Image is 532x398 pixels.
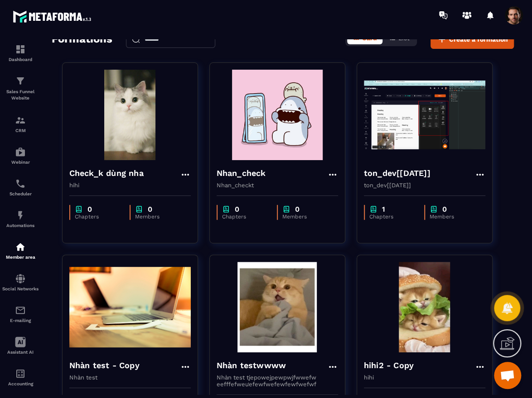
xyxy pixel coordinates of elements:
p: hihi [364,374,485,381]
p: Chapters [222,213,268,220]
img: chapter [135,205,143,213]
a: automationsautomationsMember area [2,235,39,266]
h4: Nhàn test - Copy [69,359,140,372]
a: formationformationCRM [2,108,39,140]
p: Accounting [2,381,39,386]
a: automationsautomationsAutomations [2,203,39,235]
a: accountantaccountantAccounting [2,361,39,393]
p: Dashboard [2,57,39,62]
p: Social Networks [2,286,39,291]
p: Nhàn test [69,374,191,381]
h2: Formations [52,30,112,49]
p: Member area [2,255,39,260]
p: Members [282,213,329,220]
a: automationsautomationsWebinar [2,140,39,171]
h4: hihi2 - Copy [364,359,414,372]
img: formation-background [217,262,338,352]
h4: ton_dev[[DATE]] [364,167,430,180]
img: formation-background [69,70,191,160]
a: formation-backgroundCheck_k dùng nhahihichapter0Chapterschapter0Members [62,62,209,255]
img: formation-background [364,262,485,352]
p: 0 [295,205,300,213]
p: Chapters [369,213,416,220]
p: 0 [148,205,152,213]
img: formation-background [69,262,191,352]
p: Sales Funnel Website [2,89,39,101]
a: emailemailE-mailing [2,298,39,330]
h4: Nhàn testwwww [217,359,286,372]
img: automations [15,242,26,252]
p: 1 [382,205,385,213]
img: automations [15,147,26,157]
img: accountant [15,368,26,379]
img: formation [15,115,26,126]
a: formationformationDashboard [2,37,39,69]
p: hihi [69,182,191,189]
img: formation [15,76,26,86]
img: social-network [15,273,26,284]
span: Create a formation [449,35,508,44]
a: social-networksocial-networkSocial Networks [2,266,39,298]
p: 0 [442,205,447,213]
a: formationformationSales Funnel Website [2,69,39,108]
p: Scheduler [2,191,39,196]
a: formation-backgroundNhan_checkNhan_checktchapter0Chapterschapter0Members [209,62,357,255]
img: chapter [222,205,230,213]
p: Chapters [75,213,121,220]
p: Automations [2,223,39,228]
p: ton_dev[[DATE]] [364,182,485,189]
div: Mở cuộc trò chuyện [494,362,521,389]
p: Webinar [2,160,39,165]
a: schedulerschedulerScheduler [2,171,39,203]
p: Members [430,213,476,220]
h4: Check_k dùng nha [69,167,144,180]
h4: Nhan_check [217,167,266,180]
img: scheduler [15,178,26,189]
img: chapter [369,205,377,213]
img: chapter [282,205,290,213]
img: formation-background [217,70,338,160]
p: E-mailing [2,318,39,323]
p: Members [135,213,182,220]
p: Nhàn test tjepowejpewpwjfwwefw eefffefweưefewfwefewfewfwefwf [217,374,338,388]
p: Assistant AI [2,350,39,355]
p: Nhan_checkt [217,182,338,189]
img: automations [15,210,26,221]
a: formation-backgroundton_dev[[DATE]]ton_dev[[DATE]]chapter1Chapterschapter0Members [357,62,504,255]
img: chapter [430,205,438,213]
button: Create a formation [430,30,514,49]
img: logo [13,8,94,25]
img: chapter [75,205,83,213]
img: formation [15,44,26,55]
a: Assistant AI [2,330,39,361]
p: 0 [87,205,92,213]
img: formation-background [364,70,485,160]
p: 0 [235,205,239,213]
p: CRM [2,128,39,133]
img: email [15,305,26,316]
